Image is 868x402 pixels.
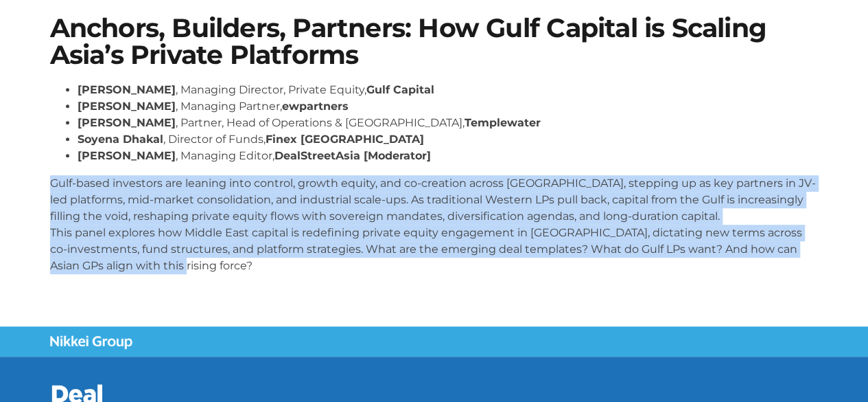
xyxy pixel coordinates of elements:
[465,116,541,129] strong: Templewater
[366,83,434,96] strong: Gulf Capital
[78,149,176,162] strong: [PERSON_NAME]
[50,335,132,349] img: Nikkei Group
[78,131,819,148] li: , Director of Funds,
[282,100,349,113] strong: ewpartners
[78,116,176,129] strong: [PERSON_NAME]
[266,133,424,146] strong: Finex [GEOGRAPHIC_DATA]
[274,149,431,162] strong: DealStreetAsia [Moderator]
[78,98,819,115] li: , Managing Partner,
[78,100,176,113] strong: [PERSON_NAME]
[50,15,819,68] h1: Anchors, Builders, Partners: How Gulf Capital is Scaling Asia’s Private Platforms
[50,175,819,274] p: Gulf-based investors are leaning into control, growth equity, and co-creation across [GEOGRAPHIC_...
[78,115,819,131] li: , Partner, Head of Operations & [GEOGRAPHIC_DATA],
[78,83,176,96] strong: [PERSON_NAME]
[78,82,819,98] li: , Managing Director, Private Equity,
[78,148,819,164] li: , Managing Editor,
[78,133,163,146] strong: Soyena Dhakal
